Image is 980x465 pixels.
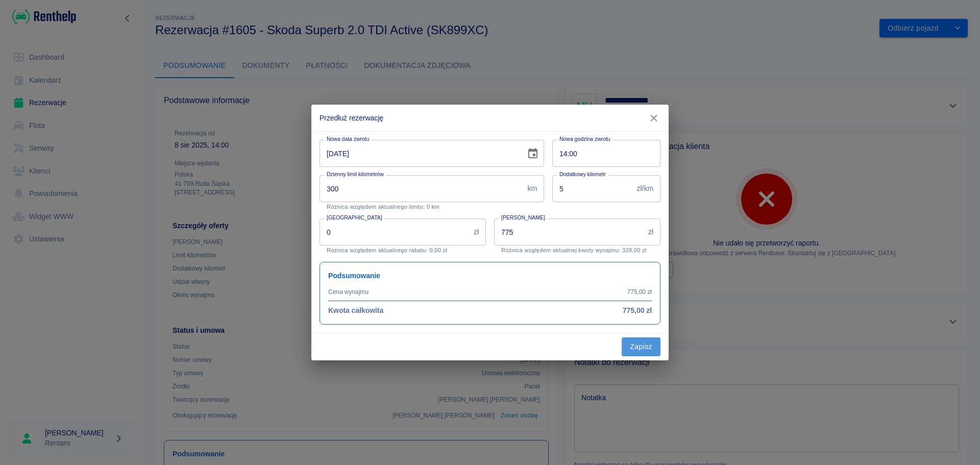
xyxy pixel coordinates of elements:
h6: Podsumowanie [328,271,652,281]
input: DD-MM-YYYY [320,140,519,167]
button: Choose date, selected date is 13 sie 2025 [523,143,543,164]
h2: Przedłuż rezerwację [311,105,669,131]
p: 775,00 zł [627,287,652,297]
button: Zapisz [622,337,660,356]
label: Dzienny limit kilometrów [327,170,384,178]
input: Kwota rabatu ustalona na początku [320,218,470,246]
h6: Kwota całkowita [328,305,383,316]
p: Różnica względem aktualnego limitu: 0 km [327,204,537,210]
input: hh:mm [552,140,653,167]
label: Nowa data zwrotu [327,135,369,143]
label: [PERSON_NAME] [501,214,545,222]
p: zł [648,227,653,237]
p: Cena wynajmu [328,287,369,297]
label: Nowa godzina zwrotu [559,135,610,143]
p: zł [474,227,479,237]
p: km [527,183,537,194]
label: Dodatkowy kilometr [559,170,606,178]
input: Kwota wynajmu od początkowej daty, nie samego aneksu. [494,218,644,246]
h6: 775,00 zł [623,305,652,316]
p: Różnica względem aktualnej kwoty wynajmu: 328,00 zł [501,247,653,254]
p: Różnica względem aktualnego rabatu: 0,00 zł [327,247,479,254]
p: zł/km [637,183,653,194]
label: [GEOGRAPHIC_DATA] [327,214,382,222]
